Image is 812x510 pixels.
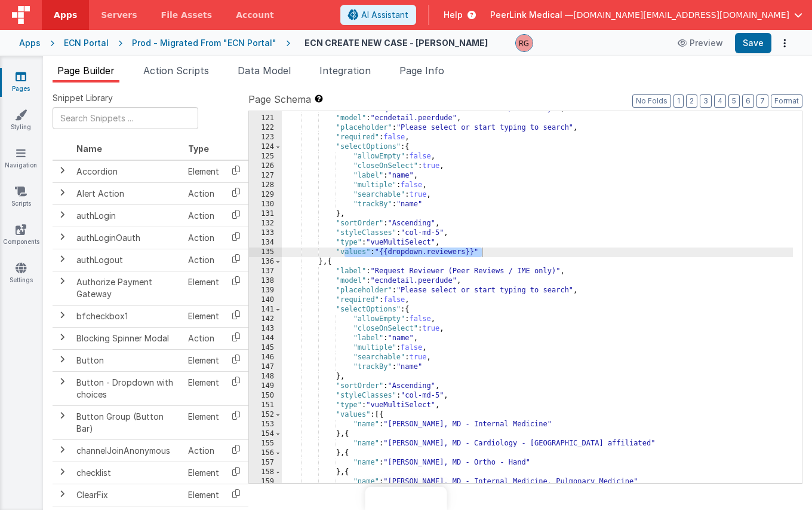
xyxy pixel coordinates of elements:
h4: ECN CREATE NEW CASE - [PERSON_NAME] [304,38,488,47]
div: 153 [249,420,282,429]
span: Type [188,143,209,154]
button: 1 [673,94,684,108]
div: 128 [249,181,282,190]
td: Alert Action [72,182,183,204]
img: 32acf354f7c792df0addc5efaefdc4a2 [516,35,533,51]
td: Action [183,227,224,249]
button: Preview [670,33,730,53]
td: Element [183,160,224,183]
button: AI Assistant [340,5,416,25]
div: 141 [249,305,282,314]
button: 5 [728,94,740,108]
div: 136 [249,257,282,267]
span: PeerLink Medical — [490,9,573,21]
span: Page Info [399,65,444,77]
div: 142 [249,314,282,324]
button: No Folds [632,94,671,108]
td: authLogin [72,204,183,227]
span: Name [76,143,102,154]
span: [DOMAIN_NAME][EMAIL_ADDRESS][DOMAIN_NAME] [573,9,789,21]
div: 131 [249,209,282,219]
div: 135 [249,248,282,257]
span: Servers [101,9,137,21]
div: 150 [249,391,282,401]
button: 2 [686,94,697,108]
div: 127 [249,171,282,181]
div: ECN Portal [64,37,109,49]
div: 159 [249,477,282,487]
div: 156 [249,448,282,458]
div: 130 [249,200,282,209]
td: Action [183,182,224,204]
div: 134 [249,238,282,248]
span: Action Scripts [143,65,209,77]
td: channelJoinAnonymous [72,439,183,462]
div: 158 [249,468,282,477]
td: Element [183,462,224,484]
div: 149 [249,381,282,391]
div: Prod - Migrated From "ECN Portal" [132,37,276,49]
div: 157 [249,458,282,468]
div: 152 [249,410,282,420]
div: 132 [249,219,282,228]
div: 148 [249,372,282,381]
button: 4 [714,94,726,108]
td: Element [183,484,224,506]
td: ClearFix [72,484,183,506]
div: 144 [249,334,282,343]
div: 126 [249,161,282,171]
button: Format [771,94,802,108]
td: checklist [72,462,183,484]
td: authLogout [72,249,183,271]
td: Element [183,349,224,371]
td: Action [183,327,224,349]
td: Element [183,371,224,405]
div: Apps [19,37,41,49]
td: Button [72,349,183,371]
span: Data Model [238,65,291,77]
div: 125 [249,152,282,161]
td: Action [183,439,224,462]
input: Search Snippets ... [53,107,198,129]
span: Page Schema [248,92,311,106]
button: 7 [756,94,768,108]
button: 6 [742,94,754,108]
td: Element [183,305,224,327]
div: 137 [249,267,282,276]
div: 146 [249,353,282,362]
td: Element [183,405,224,439]
span: Page Builder [57,65,115,77]
div: 154 [249,429,282,439]
div: 143 [249,324,282,334]
td: authLoginOauth [72,227,183,249]
td: Authorize Payment Gateway [72,271,183,305]
td: Action [183,204,224,227]
td: Element [183,271,224,305]
span: File Assets [161,9,213,21]
div: 147 [249,362,282,372]
span: Apps [54,9,77,21]
div: 122 [249,123,282,133]
button: Save [735,33,771,53]
td: Action [183,249,224,271]
div: 129 [249,190,282,200]
td: Accordion [72,160,183,183]
button: Options [776,35,793,51]
button: 3 [700,94,712,108]
span: AI Assistant [361,9,408,21]
div: 121 [249,114,282,123]
span: Snippet Library [53,92,113,104]
div: 139 [249,286,282,295]
div: 124 [249,142,282,152]
td: Blocking Spinner Modal [72,327,183,349]
div: 138 [249,276,282,286]
td: bfcheckbox1 [72,305,183,327]
div: 140 [249,295,282,305]
span: Integration [319,65,371,77]
div: 133 [249,228,282,238]
span: Help [444,9,463,21]
div: 151 [249,401,282,410]
div: 123 [249,133,282,142]
td: Button - Dropdown with choices [72,371,183,405]
div: 145 [249,343,282,353]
